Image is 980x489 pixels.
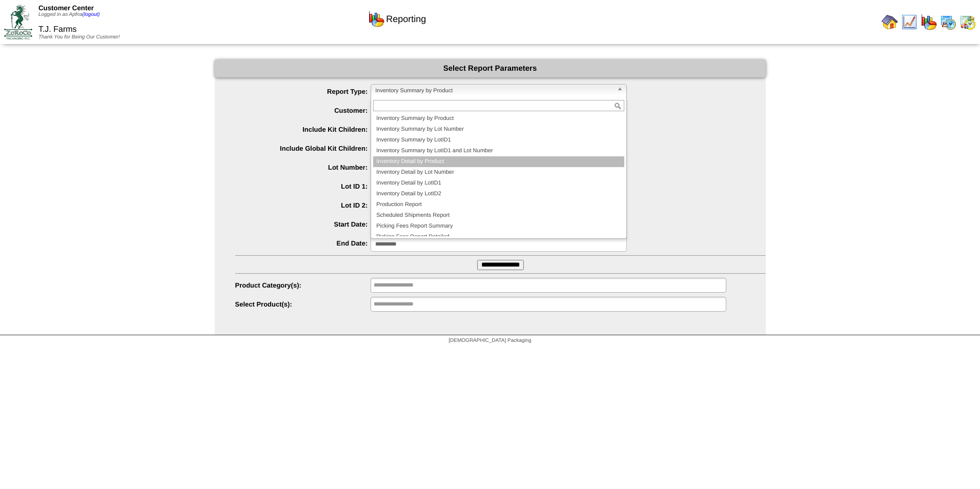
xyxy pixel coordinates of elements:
div: Select Report Parameters [215,59,766,77]
span: Customer Center [38,4,94,12]
label: Include Global Kit Children: [235,145,371,152]
label: Lot ID 1: [235,182,371,190]
li: Picking Fees Report Detailed [373,232,624,242]
li: Inventory Summary by Lot Number [373,124,624,135]
img: home.gif [882,14,898,30]
li: Inventory Detail by LotID1 [373,178,624,189]
label: Lot Number: [235,164,371,171]
li: Inventory Detail by Lot Number [373,167,624,178]
li: Picking Fees Report Summary [373,221,624,232]
li: Production Report [373,199,624,210]
img: calendarinout.gif [959,14,976,30]
label: Product Category(s): [235,281,371,289]
img: graph.gif [368,11,384,27]
label: Report Type: [235,88,371,95]
li: Inventory Detail by LotID2 [373,189,624,199]
label: Lot ID 2: [235,201,371,209]
span: T.J. Farms [38,25,77,34]
span: Inventory Summary by Product [375,85,613,97]
img: ZoRoCo_Logo(Green%26Foil)%20jpg.webp [4,5,32,39]
span: Logged in as Apfna [38,12,100,17]
span: [DEMOGRAPHIC_DATA] Packaging [448,338,531,343]
span: Reporting [386,14,426,25]
label: End Date: [235,239,371,247]
img: graph.gif [921,14,937,30]
img: line_graph.gif [901,14,917,30]
label: Start Date: [235,220,371,228]
label: Include Kit Children: [235,126,371,133]
img: calendarprod.gif [940,14,956,30]
a: (logout) [83,12,100,17]
li: Inventory Summary by LotID1 and Lot Number [373,146,624,156]
li: Inventory Detail by Product [373,156,624,167]
label: Customer: [235,107,371,114]
li: Scheduled Shipments Report [373,210,624,221]
li: Inventory Summary by LotID1 [373,135,624,146]
span: Thank You for Being Our Customer! [38,34,120,40]
span: T.J. Farms [235,103,766,115]
li: Inventory Summary by Product [373,113,624,124]
label: Select Product(s): [235,300,371,308]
